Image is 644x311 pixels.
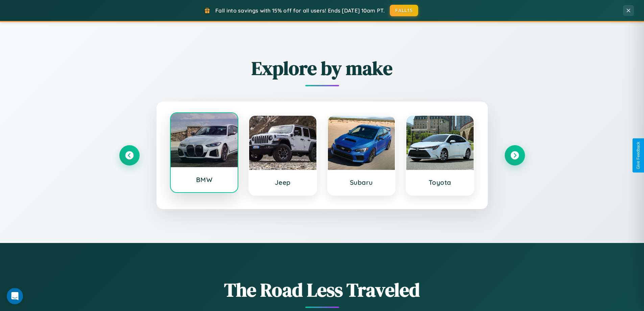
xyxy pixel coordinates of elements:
[177,176,231,184] h3: BMW
[119,277,525,303] h1: The Road Less Traveled
[636,142,641,169] div: Give Feedback
[215,7,385,14] span: Fall into savings with 15% off for all users! Ends [DATE] 10am PT.
[7,288,23,304] div: Open Intercom Messenger
[390,5,418,16] button: FALL15
[256,178,310,186] h3: Jeep
[119,55,525,81] h2: Explore by make
[413,178,467,186] h3: Toyota
[335,178,388,186] h3: Subaru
